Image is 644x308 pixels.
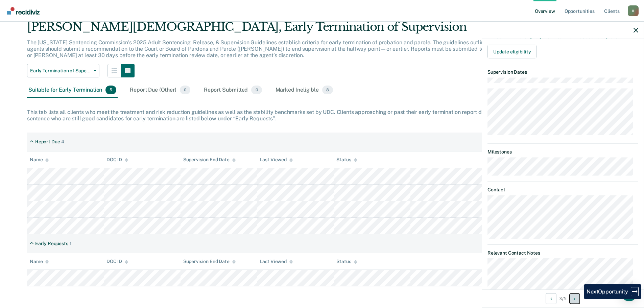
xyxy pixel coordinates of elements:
div: Marked Ineligible [274,83,335,98]
dt: Supervision Dates [487,69,638,75]
dt: Relevant Contact Notes [487,250,638,256]
span: Early Termination of Supervision [30,68,91,74]
div: DOC ID [106,157,128,163]
div: Open Intercom Messenger [621,285,637,301]
div: Status [336,157,357,163]
span: 0 [251,86,262,94]
div: Early Requests [35,241,68,246]
dt: Milestones [487,149,638,155]
div: [PERSON_NAME][DEMOGRAPHIC_DATA], Early Termination of Supervision [27,20,510,39]
span: 0 [180,86,190,94]
div: Report Due (Other) [128,83,191,98]
div: Report Due [35,139,60,145]
div: 4 [61,139,64,145]
button: Next Opportunity [569,293,580,304]
button: Profile dropdown button [628,5,639,16]
span: 8 [322,86,333,94]
div: Supervision End Date [183,157,236,163]
button: Previous Opportunity [546,293,556,304]
div: 3 / 5 [482,289,644,307]
span: 5 [105,86,116,94]
p: The [US_STATE] Sentencing Commission’s 2025 Adult Sentencing, Release, & Supervision Guidelines e... [27,39,508,58]
div: DOC ID [106,259,128,264]
div: J L [628,5,639,16]
div: 1 [70,241,72,246]
img: Recidiviz [7,7,40,15]
button: Update eligibility [487,45,536,58]
dt: Contact [487,187,638,193]
div: Name [30,259,49,264]
div: Report Submitted [202,83,263,98]
div: Last Viewed [260,259,293,264]
div: Status [336,259,357,264]
div: This tab lists all clients who meet the treatment and risk reduction guidelines as well as the st... [27,109,617,122]
span: completed [597,34,620,39]
div: Name [30,157,49,163]
div: Suitable for Early Termination [27,83,118,98]
div: Supervision End Date [183,259,236,264]
div: Last Viewed [260,157,293,163]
